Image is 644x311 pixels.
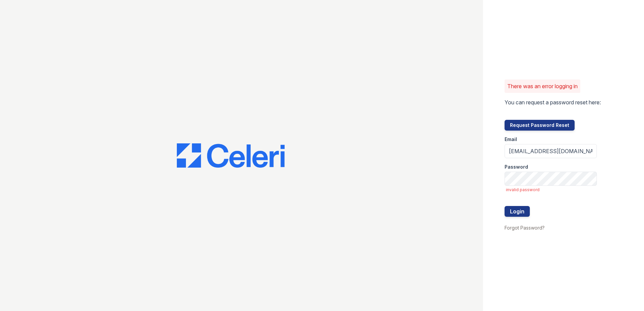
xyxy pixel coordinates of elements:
[505,164,528,170] label: Password
[506,187,597,193] span: invalid password
[505,136,517,143] label: Email
[505,225,545,231] a: Forgot Password?
[177,143,285,168] img: CE_Logo_Blue-a8612792a0a2168367f1c8372b55b34899dd931a85d93a1a3d3e32e68fde9ad4.png
[507,82,578,90] p: There was an error logging in
[505,98,601,106] p: You can request a password reset here:
[505,120,575,131] button: Request Password Reset
[505,206,530,217] button: Login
